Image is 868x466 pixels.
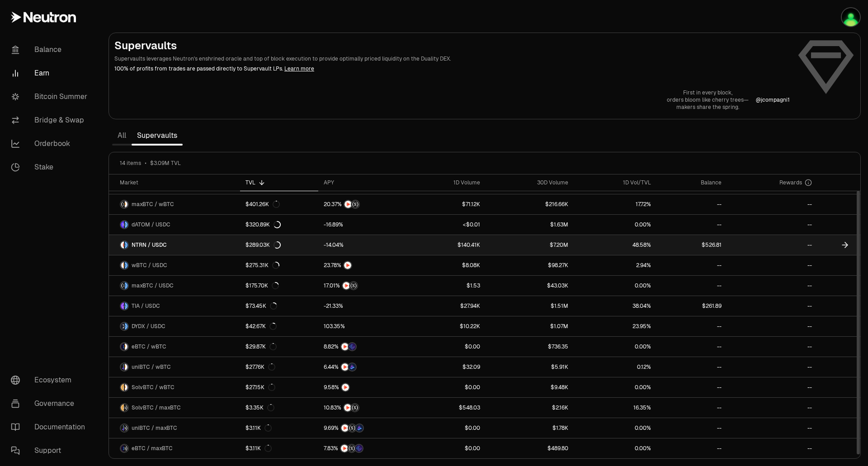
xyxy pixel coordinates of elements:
[245,302,277,310] div: $73.45K
[486,276,574,296] a: $43.03K
[114,65,790,73] p: 100% of profits from trades are passed directly to Supervault LPs.
[349,343,356,350] img: EtherFi Points
[405,357,486,377] a: $32.09
[114,38,790,53] h2: Supervaults
[125,384,128,391] img: wBTC Logo
[132,445,173,452] span: eBTC / maxBTC
[405,377,486,397] a: $0.00
[486,296,574,316] a: $1.51M
[121,424,124,432] img: uniBTC Logo
[352,201,359,208] img: Structured Points
[344,262,351,269] img: NTRN
[240,235,318,255] a: $289.03K
[125,262,128,269] img: USDC Logo
[486,337,574,357] a: $736.35
[121,241,124,249] img: NTRN Logo
[656,194,727,214] a: --
[324,281,400,290] button: NTRNStructured Points
[125,221,128,228] img: USDC Logo
[656,337,727,357] a: --
[756,96,790,104] p: @ jcompagni1
[341,363,349,371] img: NTRN
[125,282,128,289] img: USDC Logo
[574,296,656,316] a: 38.04%
[324,383,400,392] button: NTRN
[756,96,790,104] a: @jcompagni1
[4,415,98,439] a: Documentation
[324,444,400,453] button: NTRNStructured PointsEtherFi Points
[486,418,574,438] a: $1.78K
[245,343,277,350] div: $29.87K
[486,215,574,235] a: $1.63M
[405,276,486,296] a: $1.53
[109,235,240,255] a: NTRN LogoUSDC LogoNTRN / USDC
[109,377,240,397] a: SolvBTC LogowBTC LogoSolvBTC / wBTC
[240,438,318,458] a: $3.11K
[121,323,124,330] img: DYDX Logo
[109,357,240,377] a: uniBTC LogowBTC LogouniBTC / wBTC
[727,337,817,357] a: --
[405,316,486,336] a: $10.22K
[121,221,124,228] img: dATOM Logo
[574,337,656,357] a: 0.00%
[245,282,279,289] div: $175.70K
[284,65,314,72] a: Learn more
[727,296,817,316] a: --
[355,445,363,452] img: EtherFi Points
[486,316,574,336] a: $1.07M
[245,241,281,249] div: $289.03K
[486,398,574,418] a: $2.16K
[120,179,235,186] div: Market
[121,404,124,411] img: SolvBTC Logo
[842,8,860,26] img: Antoine BdV (ATOM)
[405,418,486,438] a: $0.00
[405,215,486,235] a: <$0.01
[344,201,352,208] img: NTRN
[579,179,651,186] div: 1D Vol/TVL
[109,337,240,357] a: eBTC LogowBTC LogoeBTC / wBTC
[318,398,405,418] a: NTRNStructured Points
[114,55,790,63] p: Supervaults leverages Neutron's enshrined oracle and top of block execution to provide optimally ...
[245,179,313,186] div: TVL
[727,357,817,377] a: --
[486,357,574,377] a: $5.91K
[245,262,279,269] div: $275.31K
[4,85,98,108] a: Bitcoin Summer
[318,438,405,458] a: NTRNStructured PointsEtherFi Points
[132,241,167,249] span: NTRN / USDC
[574,194,656,214] a: 17.72%
[150,160,181,167] span: $3.09M TVL
[132,384,175,391] span: SolvBTC / wBTC
[109,438,240,458] a: eBTC LogomaxBTC LogoeBTC / maxBTC
[344,404,351,411] img: NTRN
[349,363,356,371] img: Bedrock Diamonds
[318,194,405,214] a: NTRNStructured Points
[240,337,318,357] a: $29.87K
[245,323,277,330] div: $42.67K
[109,194,240,214] a: maxBTC LogowBTC LogomaxBTC / wBTC
[351,404,359,411] img: Structured Points
[405,296,486,316] a: $27.94K
[405,194,486,214] a: $71.12K
[656,296,727,316] a: $261.89
[318,377,405,397] a: NTRN
[667,104,749,111] p: makers share the spring.
[656,377,727,397] a: --
[240,316,318,336] a: $42.67K
[240,398,318,418] a: $3.35K
[667,89,749,96] p: First in every block,
[324,261,400,270] button: NTRN
[4,132,98,155] a: Orderbook
[125,445,128,452] img: maxBTC Logo
[245,404,274,411] div: $3.35K
[356,424,363,432] img: Bedrock Diamonds
[318,255,405,275] a: NTRN
[132,404,181,411] span: SolvBTC / maxBTC
[109,255,240,275] a: wBTC LogoUSDC LogowBTC / USDC
[341,445,348,452] img: NTRN
[132,302,160,310] span: TIA / USDC
[132,323,165,330] span: DYDX / USDC
[656,316,727,336] a: --
[318,337,405,357] a: NTRNEtherFi Points
[109,276,240,296] a: maxBTC LogoUSDC LogomaxBTC / USDC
